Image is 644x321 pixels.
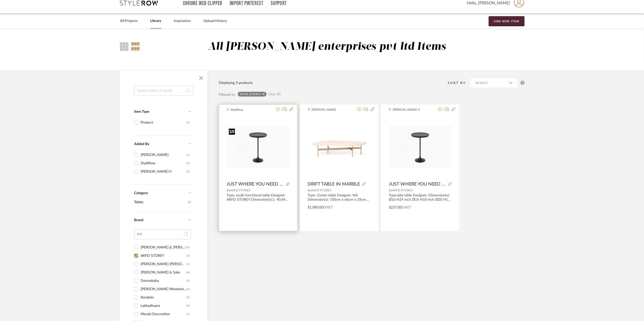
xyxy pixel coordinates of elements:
div: [PERSON_NAME] & Saks [141,268,187,277]
span: JUST WHERE YOU NEED IT TABLE [227,181,284,187]
div: (2) [187,285,190,293]
span: AKFD STOREY [230,189,251,192]
span: Category [134,191,148,195]
span: DNET [324,206,333,209]
span: [PERSON_NAME] [312,107,344,112]
div: Displaying 3 products [219,80,253,86]
div: Dormakaba [141,277,187,285]
div: (1) [187,151,190,159]
img: JUST WHERE YOU NEED IT TABLE [227,126,290,168]
img: JUST WHERE YOU NEED IT TABLE [389,126,452,168]
div: Karakter [141,293,187,302]
span: AKFD STOREY [311,189,332,192]
a: Library [150,18,161,25]
span: StyleRow [231,107,263,112]
a: Upload History [203,18,227,25]
span: [PERSON_NAME] V [393,107,425,112]
div: Type:side table Designer: Dimension(s): Ø16 H24 inch Ø16 H18 inch Ø20 H18 inch Ø20 H24 inch Ø16 H... [389,193,452,202]
div: 0 [389,116,452,179]
div: (5) [187,293,190,302]
div: [PERSON_NAME] Woodworkers [141,285,187,293]
a: Clear All [268,92,281,97]
div: (3) [187,277,190,285]
span: DRIFT TABLE IN MARBLE [308,181,360,187]
a: Inspiration [174,18,191,25]
span: $237.00 [389,206,402,209]
input: Search Brands [134,229,191,239]
span: By [389,189,392,192]
button: Add New Item [489,16,525,26]
input: Search within 3 results [134,86,193,96]
span: Added By [134,142,149,146]
div: [PERSON_NAME] V [141,168,187,176]
button: Close [196,73,206,83]
div: (6) [187,268,190,277]
div: (4) [187,302,190,310]
span: (3) [188,198,191,206]
div: Lakkadhaara [141,302,187,310]
span: JUST WHERE YOU NEED IT TABLE [389,181,446,187]
span: DNET [402,206,411,209]
div: (22) [185,243,190,251]
div: (1) [187,310,190,318]
div: (3) [187,119,190,127]
a: Chrome Web Clipper [183,1,222,6]
span: By [308,189,311,192]
div: Type: Center table Designer: NA Dimension(s): 150cm x 66cm x 35cm Material/Finishes: Brass, Marbl... [308,193,371,202]
span: $1,980.00 [308,206,324,209]
div: Filtered by [219,92,235,98]
a: Support [271,1,287,6]
div: AKFD STOREY [240,93,261,96]
span: AKFD STOREY [392,189,413,192]
div: [PERSON_NAME] [PERSON_NAME] [141,260,187,268]
div: 0 [308,116,371,179]
span: Tables [134,198,187,207]
span: By [227,189,230,192]
div: Meraki Decoration [141,310,187,318]
div: (1) [187,168,190,176]
div: (3) [187,252,190,260]
a: Import Pinterest [230,1,264,6]
a: All Projects [120,18,138,25]
div: (3) [187,260,190,268]
div: (1) [187,159,190,167]
div: Type: multi-functional table Designer: AKFD STOREY Dimension(s):1: 40.64 cm (16") Dia x 60.96 cm ... [227,193,290,202]
div: [PERSON_NAME] [141,151,187,159]
div: [PERSON_NAME] & [PERSON_NAME] [141,243,185,251]
img: DRIFT TABLE IN MARBLE [308,116,371,179]
div: StyleRow [141,159,187,167]
div: All [PERSON_NAME] enterprises pvt ltd Items [208,40,446,53]
div: Sort By [448,80,470,85]
span: Item Type [134,110,149,113]
div: Product [141,119,187,127]
span: Brand [134,218,143,222]
div: 0 [227,116,290,179]
div: AKFD STOREY [141,252,187,260]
